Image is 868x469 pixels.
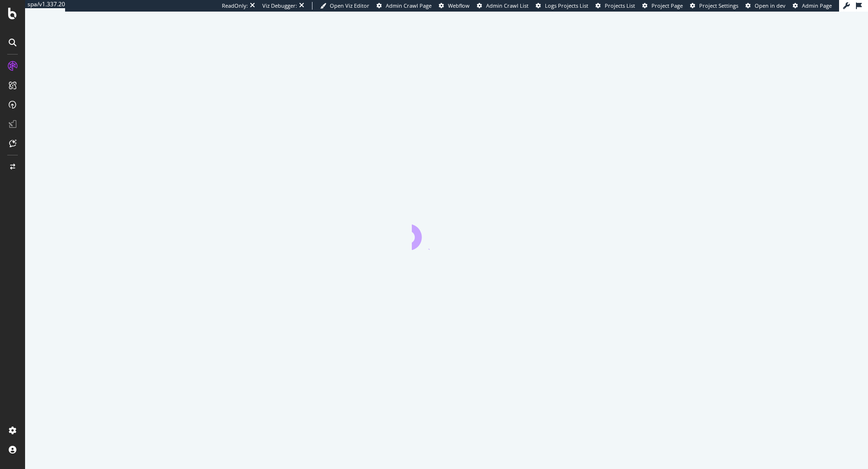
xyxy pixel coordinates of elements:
[545,2,588,9] span: Logs Projects List
[222,2,248,10] div: ReadOnly:
[386,2,432,9] span: Admin Crawl Page
[605,2,635,9] span: Projects List
[642,2,683,10] a: Project Page
[699,2,738,9] span: Project Settings
[486,2,529,9] span: Admin Crawl List
[746,2,786,10] a: Open in dev
[448,2,470,9] span: Webflow
[755,2,786,9] span: Open in dev
[330,2,369,9] span: Open Viz Editor
[802,2,832,9] span: Admin Page
[477,2,529,10] a: Admin Crawl List
[690,2,738,10] a: Project Settings
[262,2,297,10] div: Viz Debugger:
[651,2,683,9] span: Project Page
[320,2,369,10] a: Open Viz Editor
[377,2,432,10] a: Admin Crawl Page
[412,215,481,250] div: animation
[439,2,470,10] a: Webflow
[793,2,832,10] a: Admin Page
[536,2,588,10] a: Logs Projects List
[596,2,635,10] a: Projects List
